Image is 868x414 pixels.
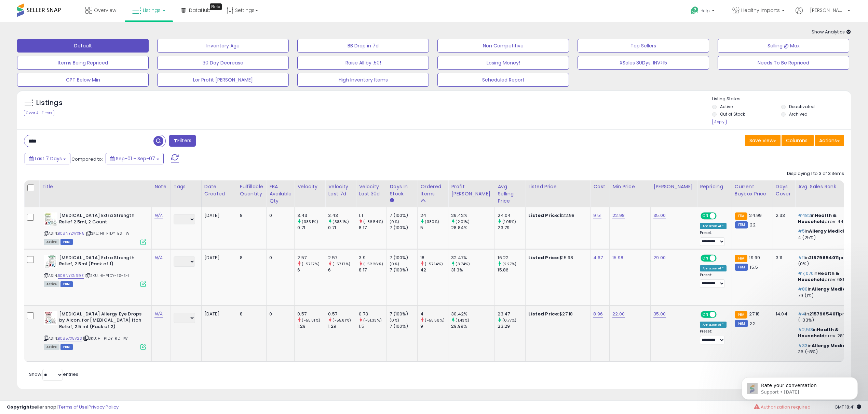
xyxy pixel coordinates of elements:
[593,254,603,261] a: 4.67
[437,73,569,87] button: Scheduled Report
[420,311,448,317] div: 4
[750,320,755,327] span: 22
[333,317,351,323] small: (-55.81%)
[297,267,325,273] div: 6
[328,267,356,273] div: 6
[240,255,261,261] div: 8
[297,183,322,190] div: Velocity
[359,225,386,231] div: 8.17
[420,323,448,329] div: 9
[390,323,417,329] div: 7 (100%)
[328,225,356,231] div: 0.71
[612,254,623,261] a: 15.98
[297,39,429,53] button: BB Drop in 7d
[390,197,394,204] small: Days In Stock.
[798,270,865,283] p: in prev: 6853 (3%)
[425,261,443,267] small: (-57.14%)
[612,212,625,219] a: 22.98
[420,255,448,261] div: 18
[798,183,867,190] div: Avg. Sales Rank
[798,255,865,267] p: in prev: 11 (0%)
[456,219,470,224] small: (2.01%)
[700,273,727,288] div: Preset:
[297,212,325,219] div: 3.43
[612,311,625,317] a: 22.00
[390,219,399,224] small: (0%)
[451,311,494,317] div: 30.42%
[390,212,417,219] div: 7 (100%)
[333,219,349,224] small: (383.1%)
[798,311,805,317] span: #4
[712,96,851,102] p: Listing States:
[363,317,381,323] small: (-51.33%)
[154,183,168,190] div: Note
[498,225,525,231] div: 23.79
[390,317,399,323] small: (0%)
[712,119,727,125] div: Apply
[735,264,748,271] small: FBM
[297,56,429,70] button: Raise All by .50!
[798,326,839,339] span: Health & Household
[798,228,805,234] span: #5
[85,231,133,236] span: | SKU: HI-PTDY-ES-TW-1
[363,219,383,224] small: (-86.54%)
[58,336,82,341] a: B0857X5V2S
[701,255,710,261] span: ON
[328,212,356,219] div: 3.43
[174,183,199,190] div: Tags
[154,311,163,317] a: N/A
[390,261,399,267] small: (0%)
[749,311,760,317] span: 27.18
[528,212,559,219] b: Listed Price:
[44,344,59,350] span: All listings currently available for purchase on Amazon
[498,212,525,219] div: 24.04
[735,320,748,327] small: FBM
[106,153,164,164] button: Sep-01 - Sep-07
[302,219,318,224] small: (383.1%)
[17,39,149,53] button: Default
[44,311,57,325] img: 41lyrfYXQoL._SL40_.jpg
[701,311,710,317] span: ON
[425,317,444,323] small: (-55.56%)
[328,183,353,197] div: Velocity Last 7d
[44,311,146,349] div: ASIN:
[750,222,755,228] span: 22
[240,311,261,317] div: 8
[528,255,585,261] div: $15.98
[749,254,760,261] span: 19.99
[302,261,319,267] small: (-57.17%)
[333,261,350,267] small: (-57.17%)
[502,317,517,323] small: (0.77%)
[204,311,232,317] div: [DATE]
[809,254,839,261] span: 21579654011
[390,225,417,231] div: 7 (100%)
[390,267,417,273] div: 7 (100%)
[798,212,811,219] span: #482
[798,326,813,333] span: #2,513
[297,323,325,329] div: 1.29
[44,239,59,245] span: All listings currently available for purchase on Amazon
[718,39,849,53] button: Selling @ Max
[700,223,727,229] div: Amazon AI *
[451,183,492,197] div: Profit [PERSON_NAME]
[735,255,747,262] small: FBA
[154,212,163,219] a: N/A
[456,261,470,267] small: (3.74%)
[578,56,709,70] button: XSales 30Dys, INV>15
[498,183,523,205] div: Avg Selling Price
[59,255,142,269] b: [MEDICAL_DATA] Extra Strength Relief, 2.5ml (Pack of 1)
[789,111,808,117] label: Archived
[157,56,289,70] button: 30 Day Decrease
[7,404,32,410] strong: Copyright
[143,7,161,14] span: Listings
[204,255,232,261] div: [DATE]
[328,255,356,261] div: 2.57
[157,73,289,87] button: Lor Profit [PERSON_NAME]
[502,261,517,267] small: (2.27%)
[700,329,727,344] div: Preset:
[809,228,851,234] span: Allergy Medicine
[720,111,745,117] label: Out of Stock
[60,344,73,350] span: FBM
[776,183,792,197] div: Days Cover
